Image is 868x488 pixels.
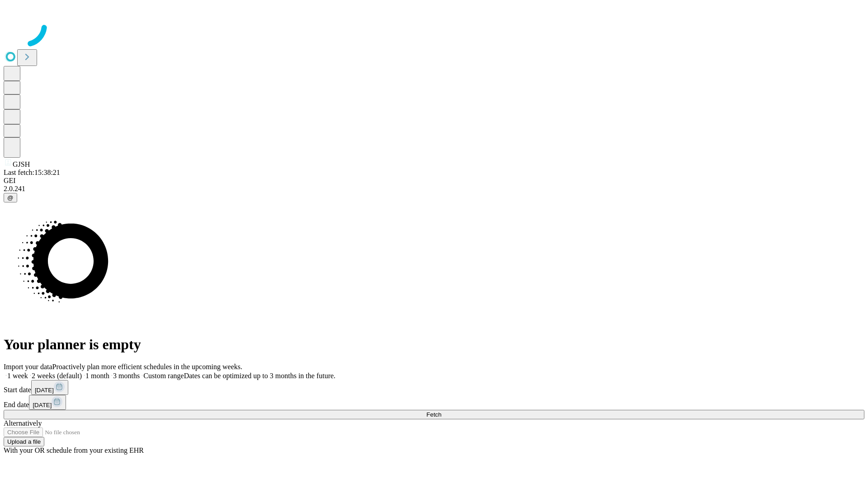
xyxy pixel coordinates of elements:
[4,169,60,176] span: Last fetch: 15:38:21
[33,402,52,408] span: [DATE]
[4,446,144,454] span: With your OR schedule from your existing EHR
[426,411,441,418] span: Fetch
[4,363,52,371] span: Import your data
[31,380,68,395] button: [DATE]
[4,185,864,193] div: 2.0.241
[4,419,42,427] span: Alternatively
[29,395,66,410] button: [DATE]
[4,395,864,410] div: End date
[4,380,864,395] div: Start date
[4,177,864,185] div: GEI
[113,372,140,380] span: 3 months
[4,410,864,419] button: Fetch
[52,363,242,371] span: Proactively plan more efficient schedules in the upcoming weeks.
[4,437,44,446] button: Upload a file
[7,194,14,201] span: @
[4,193,17,202] button: @
[143,372,184,380] span: Custom range
[13,160,30,168] span: GJSH
[4,336,864,353] h1: Your planner is empty
[32,372,82,380] span: 2 weeks (default)
[35,387,54,394] span: [DATE]
[85,372,109,380] span: 1 month
[7,372,28,380] span: 1 week
[184,372,335,380] span: Dates can be optimized up to 3 months in the future.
